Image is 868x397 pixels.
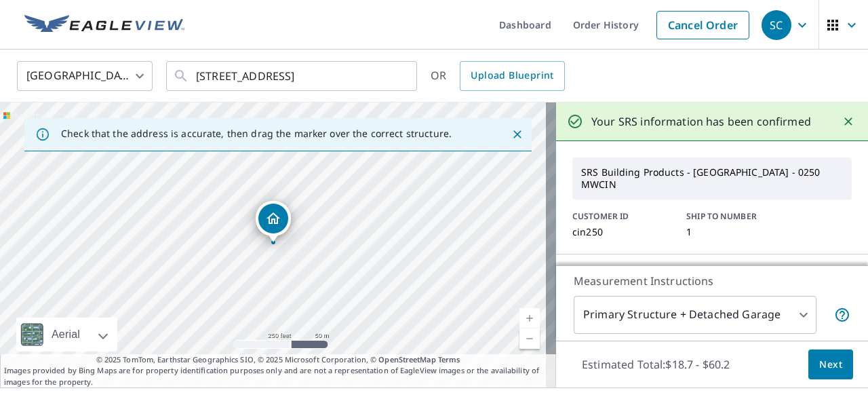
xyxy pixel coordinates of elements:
span: Your report will include the primary structure and a detached garage if one exists. [834,307,850,323]
p: cin250 [572,227,670,238]
p: Check that the address is accurate, then drag the marker over the correct structure. [61,128,452,140]
button: Close [509,126,526,143]
p: SRS Building Products - [GEOGRAPHIC_DATA] - 0250 MWCIN [576,161,848,196]
p: Measurement Instructions [574,273,850,289]
p: Estimated Total: $18.7 - $60.2 [571,349,741,379]
div: Dropped pin, building 1, Residential property, 6335 Elbrook Ave Cincinnati, OH 45237 [256,201,291,243]
span: © 2025 TomTom, Earthstar Geographics SIO, © 2025 Microsoft Corporation, © [96,354,460,366]
a: Cancel Order [656,11,749,39]
div: SC [762,10,791,40]
button: Close [840,113,857,130]
div: Primary Structure + Detached Garage [574,296,816,334]
span: Upload Blueprint [471,67,553,84]
p: SHIP TO NUMBER [686,210,784,223]
p: CUSTOMER ID [572,210,670,223]
span: Next [819,356,842,373]
div: Aerial [16,318,117,352]
a: Current Level 17, Zoom In [519,308,540,328]
div: OR [431,61,565,91]
p: 1 [686,227,784,238]
button: Next [808,349,853,380]
a: Current Level 17, Zoom Out [519,328,540,349]
img: EV Logo [24,15,184,35]
input: Search by address or latitude-longitude [196,57,389,95]
a: Terms [438,354,460,364]
p: Your SRS information has been confirmed [591,113,811,130]
div: [GEOGRAPHIC_DATA] [17,57,153,95]
div: Aerial [47,318,84,352]
a: Upload Blueprint [460,61,564,91]
a: OpenStreetMap [378,354,435,364]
